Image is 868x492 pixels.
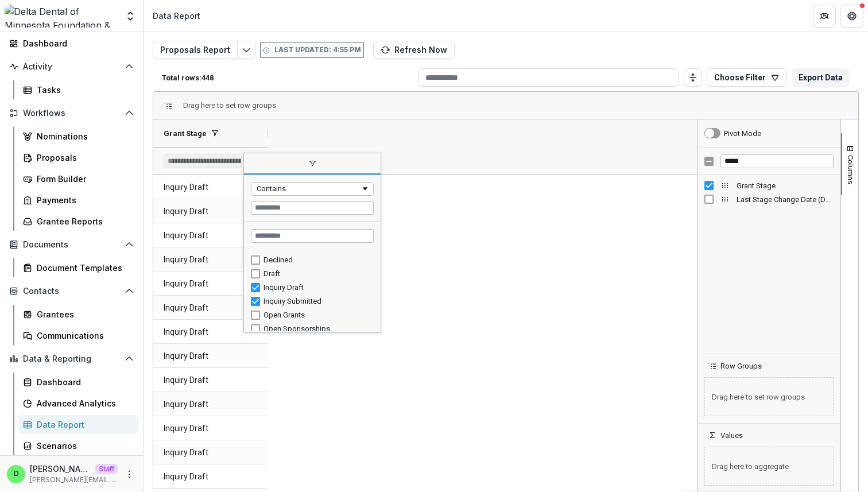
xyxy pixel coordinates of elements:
[684,68,702,87] button: Toggle auto height
[164,441,258,464] span: Inquiry Draft
[18,373,138,392] a: Dashboard
[243,153,381,333] div: Column Menu
[813,5,836,28] button: Partners
[164,369,258,392] span: Inquiry Draft
[164,176,258,199] span: Inquiry Draft
[846,155,855,184] span: Columns
[164,393,258,416] span: Inquiry Draft
[263,311,370,319] div: Open Grants
[153,10,200,22] div: Data Report
[704,377,834,416] span: Drag here to set row groups
[18,394,138,413] a: Advanced Analytics
[122,5,138,28] button: Open entity switcher
[18,436,138,455] a: Scenarios
[5,57,138,76] button: Open Activity
[23,37,129,49] div: Dashboard
[23,109,120,118] span: Workflows
[18,169,138,188] a: Form Builder
[720,431,743,440] span: Values
[37,330,129,342] div: Communications
[792,68,850,87] button: Export Data
[724,129,761,138] div: Pivot Mode
[5,282,138,300] button: Open Contacts
[37,419,129,431] div: Data Report
[244,154,381,175] span: filter
[5,350,138,368] button: Open Data & Reporting
[5,5,118,28] img: Delta Dental of Minnesota Foundation & Community Giving logo
[30,463,91,475] p: [PERSON_NAME]
[263,269,370,278] div: Draft
[18,415,138,434] a: Data Report
[164,320,258,344] span: Inquiry Draft
[237,41,255,59] button: Edit selected report
[5,34,138,53] a: Dashboard
[37,397,129,409] div: Advanced Analytics
[153,41,238,59] button: Proposals Report
[840,5,863,28] button: Get Help
[30,475,118,485] p: [PERSON_NAME][EMAIL_ADDRESS][DOMAIN_NAME]
[183,101,276,110] span: Drag here to set row groups
[37,84,129,96] div: Tasks
[244,198,381,405] div: Filter List
[23,354,120,364] span: Data & Reporting
[704,447,834,486] span: Drag here to aggregate
[37,194,129,206] div: Payments
[164,129,207,138] span: Grant Stage
[5,235,138,254] button: Open Documents
[5,104,138,122] button: Open Workflows
[737,181,834,190] span: Grant Stage
[164,344,258,368] span: Inquiry Draft
[18,191,138,210] a: Payments
[257,184,361,193] div: Contains
[162,73,413,82] p: Total rows: 448
[164,224,258,247] span: Inquiry Draft
[95,464,118,474] p: Staff
[122,467,136,481] button: More
[37,262,129,274] div: Document Templates
[274,45,361,55] p: Last updated: 4:55 PM
[18,305,138,324] a: Grantees
[37,440,129,452] div: Scenarios
[697,192,840,206] div: Last Stage Change Date (DATE) Column
[37,130,129,142] div: Nominations
[373,41,455,59] button: Refresh Now
[18,258,138,277] a: Document Templates
[148,7,205,24] nav: breadcrumb
[18,127,138,146] a: Nominations
[737,195,834,204] span: Last Stage Change Date (DATE)
[251,229,374,243] input: Search filter values
[23,62,120,72] span: Activity
[251,182,374,196] div: Filtering operator
[707,68,787,87] button: Choose Filter
[251,201,374,215] input: Filter Value
[18,212,138,231] a: Grantee Reports
[164,465,258,489] span: Inquiry Draft
[263,297,370,305] div: Inquiry Submitted
[164,296,258,320] span: Inquiry Draft
[164,417,258,440] span: Inquiry Draft
[720,362,762,370] span: Row Groups
[183,101,276,110] div: Row Groups
[164,200,258,223] span: Inquiry Draft
[37,215,129,227] div: Grantee Reports
[18,326,138,345] a: Communications
[164,248,258,272] span: Inquiry Draft
[697,179,840,192] div: Grant Stage Column
[18,80,138,99] a: Tasks
[263,283,370,292] div: Inquiry Draft
[23,286,120,296] span: Contacts
[263,255,370,264] div: Declined
[37,376,129,388] div: Dashboard
[23,240,120,250] span: Documents
[720,154,834,168] input: Filter Columns Input
[164,272,258,296] span: Inquiry Draft
[697,370,840,423] div: Row Groups
[697,179,840,206] div: Column List 2 Columns
[14,470,19,478] div: Divyansh
[37,308,129,320] div: Grantees
[18,148,138,167] a: Proposals
[263,324,370,333] div: Open Sponsorships
[37,152,129,164] div: Proposals
[37,173,129,185] div: Form Builder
